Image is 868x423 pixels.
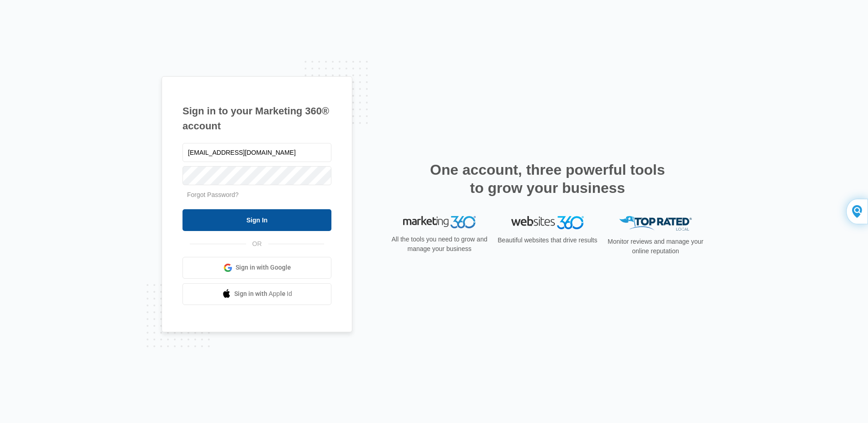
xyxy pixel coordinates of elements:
a: Forgot Password? [187,191,239,198]
p: Beautiful websites that drive results [497,236,598,245]
img: Websites 360 [511,216,584,229]
p: Monitor reviews and manage your online reputation [605,237,706,256]
span: Sign in with Apple Id [234,289,292,299]
span: Sign in with Google [236,263,291,272]
h2: One account, three powerful tools to grow your business [427,161,668,197]
a: Sign in with Apple Id [182,283,331,305]
img: Top Rated Local [619,216,692,231]
h1: Sign in to your Marketing 360® account [182,103,331,133]
input: Sign In [182,209,331,231]
a: Sign in with Google [182,257,331,279]
img: Marketing 360 [403,216,476,229]
input: Email [182,143,331,162]
p: All the tools you need to grow and manage your business [389,235,490,254]
span: OR [246,239,268,249]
